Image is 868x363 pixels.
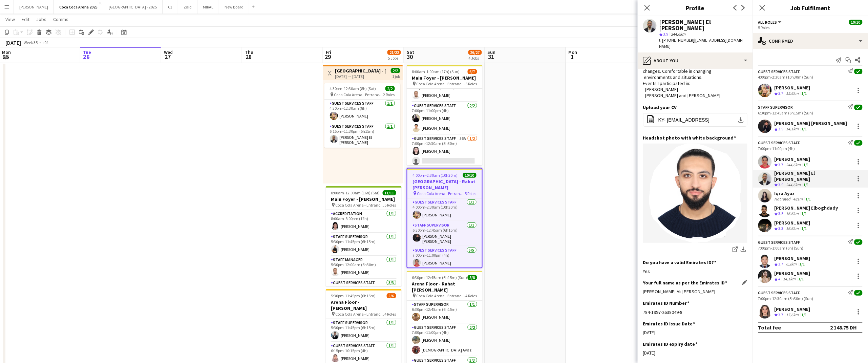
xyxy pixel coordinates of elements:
span: t. [PHONE_NUMBER] [659,38,695,43]
div: [DATE] [643,350,747,356]
span: 4 [779,276,781,281]
div: Confirmed [753,33,868,49]
div: [PERSON_NAME] Ali [PERSON_NAME] [643,289,747,295]
h3: Profile [638,3,753,12]
div: [PERSON_NAME] El [PERSON_NAME] [775,170,852,182]
app-card-role: Guest Services Staff1/14:30pm-12:30am (8h)[PERSON_NAME] [324,100,400,123]
app-skills-label: 1/1 [802,211,807,216]
span: 244.6km [670,31,687,37]
div: [PERSON_NAME] [775,255,810,261]
app-card-role: Staff Supervisor1/15:30pm-11:45pm (6h15m)[PERSON_NAME] [326,319,402,342]
span: 3.9 [779,126,784,131]
app-job-card: 4:00pm-2:30am (10h30m) (Sun)10/10[GEOGRAPHIC_DATA] - Rahat [PERSON_NAME] Coca Cola Arena - Entran... [407,168,483,268]
app-card-role: Guest Services Staff5/57:00pm-11:00pm (4h)[PERSON_NAME] [407,247,482,311]
app-skills-label: 1/1 [806,196,811,201]
app-card-role: Staff Supervisor1/16:30pm-12:45am (6h15m)[PERSON_NAME] [PERSON_NAME] [407,221,482,247]
div: Yes [643,268,747,274]
div: Guest Services Staff [758,290,800,295]
span: 2/2 [385,86,395,91]
span: 31 [487,53,496,61]
a: Jobs [34,15,49,24]
span: View [5,16,15,22]
app-skills-label: 1/1 [799,276,804,281]
span: Coca Cola Arena - Entrance F [417,191,465,196]
span: 3.7 [779,312,784,317]
app-card-role: Staff Supervisor1/16:30pm-12:45am (6h15m)[PERSON_NAME] [407,301,483,324]
div: 2 148.75 DH [830,324,857,331]
div: [PERSON_NAME] [PERSON_NAME] [775,120,847,126]
span: Jobs [36,16,46,22]
span: 3.9 [779,182,784,187]
span: Coca Cola Arena - Entrance F [336,312,385,317]
div: Staff Supervisor [758,105,793,110]
app-skills-label: 1/1 [804,182,809,187]
h3: [GEOGRAPHIC_DATA] - [PERSON_NAME] [335,68,386,74]
h3: Arena Floor - Rahat [PERSON_NAME] [407,281,483,293]
div: Guest Services Staff [758,140,800,145]
div: 17.6km [785,312,800,318]
span: 3.7 [779,91,784,96]
div: 6:30pm-12:45am (6h15m) (Sun) [758,110,863,115]
div: [PERSON_NAME] [775,270,810,276]
app-skills-label: 1/1 [802,91,807,96]
button: [GEOGRAPHIC_DATA] - 2025 [103,0,163,14]
app-card-role: Staff Supervisor1/15:30pm-11:45pm (6h15m)[PERSON_NAME] [326,233,402,256]
app-skills-label: 1/1 [802,312,807,317]
span: KY- [EMAIL_ADDRESS] [658,117,710,123]
span: All roles [758,20,777,25]
div: 8:00am-12:00am (16h) (Sat)11/11Main Foyer - [PERSON_NAME] Coca Cola Arena - Entrance F5 RolesAccr... [326,186,402,286]
app-card-role: Staff Manager1/16:30pm-1:00am (6h30m)[PERSON_NAME] [407,79,483,102]
span: 5 Roles [466,81,477,86]
div: [PERSON_NAME] [775,156,810,162]
span: 4 Roles [466,293,477,298]
span: Mon [2,49,11,55]
span: 6/7 [468,69,477,74]
span: | [EMAIL_ADDRESS][DOMAIN_NAME] [659,38,745,49]
span: 5/6 [387,293,396,298]
span: Wed [164,49,173,55]
span: Comms [53,16,68,22]
div: [DATE] [643,329,747,336]
h3: Emirates ID expiry date [643,341,698,347]
span: Sat [407,49,414,55]
app-skills-label: 1/1 [800,261,805,266]
span: Fri [326,49,331,55]
h3: Main Foyer - [PERSON_NAME] [326,196,402,202]
div: 8:00am-1:00am (17h) (Sun)6/7Main Foyer - [PERSON_NAME] Coca Cola Arena - Entrance F5 Roles6:30pm-... [407,65,483,165]
div: 16.6km [785,211,800,217]
div: 481m [792,196,804,201]
button: C3 [163,0,178,14]
div: 7:00pm-11:00pm (4h) [758,146,863,151]
span: 26/27 [468,50,482,55]
h3: Emirates ID Issue Date [643,321,695,327]
span: 3.9 [663,31,669,37]
span: 11/11 [383,190,396,195]
div: 5 Roles [758,25,863,30]
span: Thu [245,49,253,55]
app-skills-label: 1/1 [804,162,809,167]
span: Coca Cola Arena - Entrance F [336,202,385,208]
span: 21/22 [387,50,401,55]
span: Edit [22,16,29,22]
div: [PERSON_NAME] [775,85,810,91]
div: [PERSON_NAME] El [PERSON_NAME] [659,19,747,31]
div: 784-1997-2638049-8 [643,309,747,315]
div: 5 Jobs [388,56,401,61]
div: 6.2km [785,261,798,267]
app-card-role: Guest Services Staff1/14:00pm-2:30am (10h30m)[PERSON_NAME] [407,198,482,221]
span: 30 [406,53,414,61]
h3: Job Fulfilment [753,3,868,12]
span: 6:30pm-12:45am (6h15m) (Sun) [412,275,467,280]
div: About you [638,52,753,69]
h3: Emirates ID Number [643,300,690,306]
span: Week 35 [22,40,39,45]
app-skills-label: 1/1 [802,226,807,231]
a: Comms [50,15,71,24]
span: 29 [325,53,331,61]
span: 1 [568,53,577,61]
div: 4:30pm-12:30am (8h) (Sat)2/2 Coca Cola Arena - Entrance F2 RolesGuest Services Staff1/14:30pm-12:... [324,83,400,148]
app-card-role: Guest Services Staff1/16:15pm-11:30pm (5h15m)[PERSON_NAME] El [PERSON_NAME] [324,123,400,148]
div: 15.6km [785,91,800,97]
div: +04 [42,40,48,45]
